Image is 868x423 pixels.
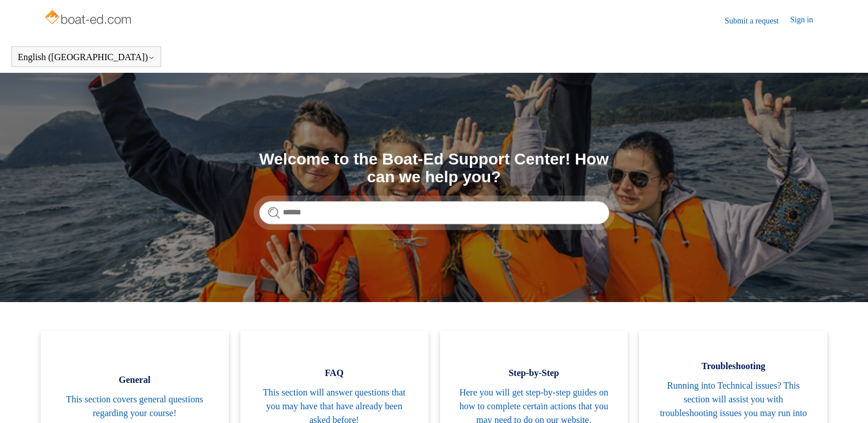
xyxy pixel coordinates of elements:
[259,201,609,224] input: Search
[656,359,810,373] span: Troubleshooting
[259,151,609,186] h1: Welcome to the Boat-Ed Support Center! How can we help you?
[18,52,155,62] button: English ([GEOGRAPHIC_DATA])
[790,14,824,28] a: Sign in
[58,373,212,387] span: General
[58,393,212,420] span: This section covers general questions regarding your course!
[725,15,790,27] a: Submit a request
[258,366,411,380] span: FAQ
[44,7,135,30] img: Boat-Ed Help Center home page
[457,366,611,380] span: Step-by-Step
